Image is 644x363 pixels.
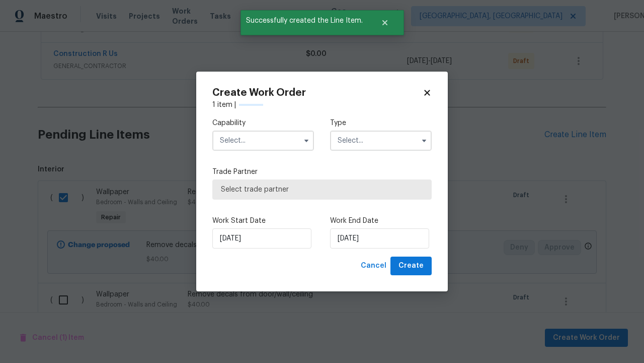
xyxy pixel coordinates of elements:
[357,257,390,275] button: Cancel
[212,88,423,98] h2: Create Work Order
[418,135,430,147] button: Show options
[212,216,314,226] label: Work Start Date
[212,100,432,110] div: 1 item |
[221,185,423,195] span: Select trade partner
[240,10,368,31] span: Successfully created the Line Item.
[398,260,424,272] span: Create
[390,257,432,275] button: Create
[330,131,432,151] input: Select...
[361,260,386,272] span: Cancel
[212,131,314,151] input: Select...
[330,228,429,249] input: M/D/YYYY
[330,216,432,226] label: Work End Date
[212,228,311,249] input: M/D/YYYY
[330,118,432,128] label: Type
[212,167,432,177] label: Trade Partner
[212,118,314,128] label: Capability
[368,13,401,33] button: Close
[300,135,312,147] button: Show options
